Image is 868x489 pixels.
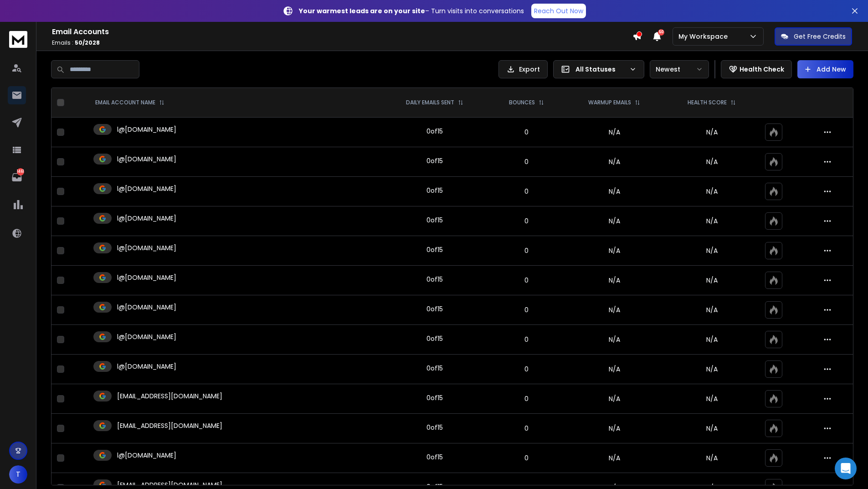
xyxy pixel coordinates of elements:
[117,391,222,401] p: [EMAIL_ADDRESS][DOMAIN_NAME]
[494,128,559,137] p: 0
[670,157,754,166] p: N/A
[117,214,176,223] p: l@[DOMAIN_NAME]
[670,276,754,285] p: N/A
[564,118,664,147] td: N/A
[17,168,24,175] p: 1461
[670,453,754,463] p: N/A
[52,39,632,46] p: Emails :
[9,465,27,484] button: T
[426,245,443,254] div: 0 of 15
[426,393,443,402] div: 0 of 15
[564,443,664,473] td: N/A
[8,168,26,186] a: 1461
[740,65,784,74] p: Health Check
[494,216,559,226] p: 0
[494,305,559,314] p: 0
[670,128,754,137] p: N/A
[835,458,857,479] div: Open Intercom Messenger
[775,27,852,46] button: Get Free Credits
[494,365,559,374] p: 0
[670,187,754,196] p: N/A
[117,451,176,460] p: l@[DOMAIN_NAME]
[564,236,664,266] td: N/A
[564,325,664,355] td: N/A
[670,305,754,314] p: N/A
[650,60,709,78] button: Newest
[299,6,425,15] strong: Your warmest leads are on your site
[299,6,524,15] p: – Turn visits into conversations
[426,186,443,195] div: 0 of 15
[494,335,559,344] p: 0
[588,99,631,106] p: WARMUP EMAILS
[494,187,559,196] p: 0
[509,99,535,106] p: BOUNCES
[670,394,754,403] p: N/A
[670,216,754,226] p: N/A
[534,6,583,15] p: Reach Out Now
[494,453,559,463] p: 0
[494,394,559,403] p: 0
[564,355,664,384] td: N/A
[531,4,586,18] a: Reach Out Now
[95,99,164,106] div: EMAIL ACCOUNT NAME
[426,364,443,373] div: 0 of 15
[426,156,443,165] div: 0 of 15
[117,184,176,193] p: l@[DOMAIN_NAME]
[52,26,632,37] h1: Email Accounts
[678,32,731,41] p: My Workspace
[9,31,27,48] img: logo
[75,39,100,46] span: 50 / 2028
[117,154,176,164] p: l@[DOMAIN_NAME]
[797,60,853,78] button: Add New
[426,423,443,432] div: 0 of 15
[426,334,443,343] div: 0 of 15
[498,60,548,78] button: Export
[564,414,664,443] td: N/A
[117,332,176,341] p: l@[DOMAIN_NAME]
[670,424,754,433] p: N/A
[117,273,176,282] p: l@[DOMAIN_NAME]
[117,303,176,312] p: l@[DOMAIN_NAME]
[494,424,559,433] p: 0
[117,243,176,252] p: l@[DOMAIN_NAME]
[494,276,559,285] p: 0
[426,304,443,314] div: 0 of 15
[794,32,846,41] p: Get Free Credits
[670,246,754,255] p: N/A
[494,246,559,255] p: 0
[564,295,664,325] td: N/A
[426,453,443,462] div: 0 of 15
[721,60,792,78] button: Health Check
[670,365,754,374] p: N/A
[564,206,664,236] td: N/A
[658,29,664,36] span: 50
[564,384,664,414] td: N/A
[406,99,454,106] p: DAILY EMAILS SENT
[117,362,176,371] p: l@[DOMAIN_NAME]
[426,275,443,284] div: 0 of 15
[117,125,176,134] p: l@[DOMAIN_NAME]
[117,421,222,430] p: [EMAIL_ADDRESS][DOMAIN_NAME]
[670,335,754,344] p: N/A
[426,216,443,225] div: 0 of 15
[494,157,559,166] p: 0
[564,177,664,206] td: N/A
[564,147,664,177] td: N/A
[575,65,626,74] p: All Statuses
[688,99,727,106] p: HEALTH SCORE
[564,266,664,295] td: N/A
[426,127,443,136] div: 0 of 15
